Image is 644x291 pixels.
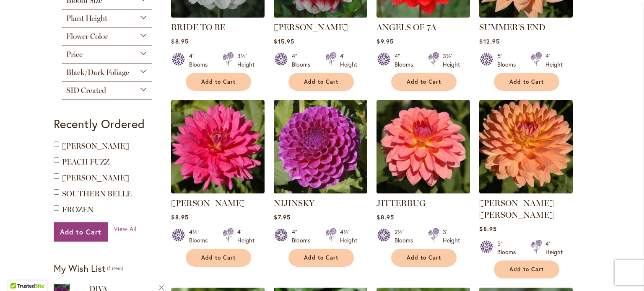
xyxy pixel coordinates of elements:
[479,11,573,19] a: SUMMER'S END
[114,225,137,233] a: View All
[171,187,265,195] a: JENNA
[54,116,145,131] strong: Recently Ordered
[186,249,251,267] button: Add to Cart
[107,265,123,271] span: 1 item
[60,227,101,236] span: Add to Cart
[304,78,338,85] span: Add to Cart
[391,73,457,91] button: Add to Cart
[407,254,441,261] span: Add to Cart
[479,198,554,220] a: [PERSON_NAME] [PERSON_NAME]
[395,228,418,245] div: 2½" Blooms
[201,78,236,85] span: Add to Cart
[288,249,354,267] button: Add to Cart
[509,78,544,85] span: Add to Cart
[66,50,83,59] span: Price
[377,198,426,208] a: JITTERBUG
[237,52,254,69] div: 3½' Height
[62,157,109,167] a: PEACH FUZZ
[479,187,573,195] a: GABRIELLE MARIE
[340,228,357,245] div: 4½' Height
[6,261,30,285] iframe: Launch Accessibility Center
[509,266,544,273] span: Add to Cart
[66,32,108,41] span: Flower Color
[377,100,470,193] img: JITTERBUG
[66,86,106,95] span: SID Created
[66,68,129,77] span: Black/Dark Foliage
[274,37,294,45] span: $15.95
[66,14,107,23] span: Plant Height
[237,228,254,245] div: 4' Height
[479,37,499,45] span: $12.95
[407,78,441,85] span: Add to Cart
[274,198,314,208] a: NIJINSKY
[377,37,393,45] span: $9.95
[377,11,470,19] a: ANGELS OF 7A
[189,52,213,69] div: 4" Blooms
[274,100,367,193] img: NIJINSKY
[292,228,315,245] div: 4" Blooms
[171,22,225,32] a: BRIDE TO BE
[443,52,460,69] div: 3½' Height
[186,73,251,91] button: Add to Cart
[377,213,394,221] span: $8.95
[497,239,521,256] div: 5" Blooms
[62,189,132,198] a: SOUTHERN BELLE
[171,213,188,221] span: $8.95
[304,254,338,261] span: Add to Cart
[62,142,129,151] a: [PERSON_NAME]
[288,73,354,91] button: Add to Cart
[171,37,188,45] span: $8.95
[274,187,367,195] a: NIJINSKY
[189,228,213,245] div: 4½" Blooms
[274,213,290,221] span: $7.95
[545,239,563,256] div: 4' Height
[201,254,236,261] span: Add to Cart
[171,100,265,193] img: JENNA
[62,205,93,214] a: FROZEN
[377,187,470,195] a: JITTERBUG
[62,173,129,183] a: [PERSON_NAME]
[377,22,436,32] a: ANGELS OF 7A
[54,262,105,274] strong: My Wish List
[443,228,460,245] div: 3' Height
[395,52,418,69] div: 4" Blooms
[494,260,559,278] button: Add to Cart
[340,52,357,69] div: 4' Height
[479,225,496,233] span: $8.95
[497,52,521,69] div: 5" Blooms
[274,11,367,19] a: ZAKARY ROBERT
[494,73,559,91] button: Add to Cart
[171,198,246,208] a: [PERSON_NAME]
[274,22,348,32] a: [PERSON_NAME]
[479,100,573,193] img: GABRIELLE MARIE
[545,52,563,69] div: 4' Height
[479,22,545,32] a: SUMMER'S END
[171,11,265,19] a: BRIDE TO BE
[391,249,457,267] button: Add to Cart
[292,52,315,69] div: 4" Blooms
[54,222,108,242] button: Add to Cart
[114,225,137,233] span: View All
